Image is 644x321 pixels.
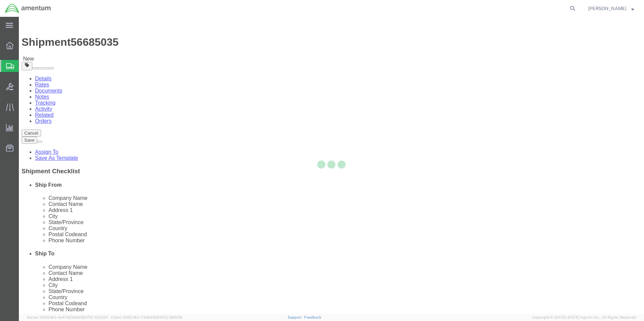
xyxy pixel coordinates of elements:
[5,3,51,13] img: logo
[111,315,182,319] span: Client: 2025.18.0-7346316
[288,315,304,319] a: Support
[27,315,108,319] span: Server: 2025.18.0-4e47823f9d1
[532,315,636,320] span: Copyright © [DATE]-[DATE] Agistix Inc., All Rights Reserved
[156,315,182,319] span: [DATE] 08:10:16
[82,315,108,319] span: [DATE] 10:23:21
[588,4,635,12] button: [PERSON_NAME]
[304,315,321,319] a: Feedback
[588,5,626,12] span: ALISON GODOY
